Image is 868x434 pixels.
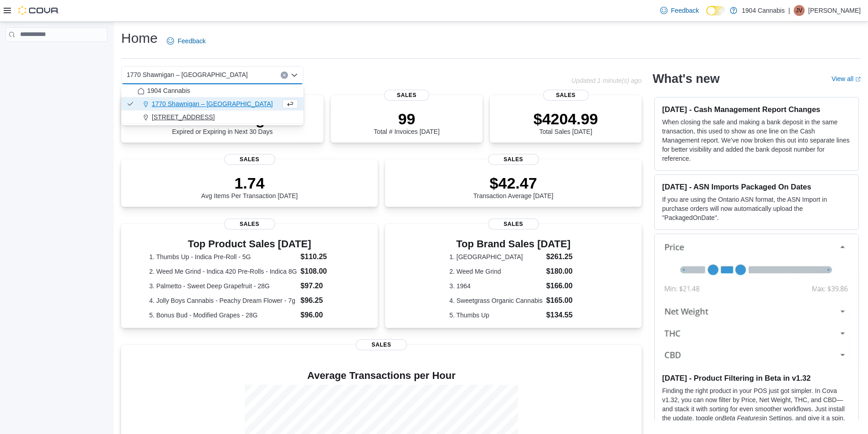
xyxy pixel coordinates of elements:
[201,174,298,199] div: Avg Items Per Transaction [DATE]
[855,77,861,82] svg: External link
[384,90,430,101] span: Sales
[662,117,851,163] p: When closing the safe and making a bank deposit in the same transaction, this used to show as one...
[149,281,297,291] dt: 3. Palmetto - Sweet Deep Grapefruit - 28G
[534,110,598,128] p: $4204.99
[449,281,543,291] dt: 3. 1964
[546,310,577,321] dd: $134.55
[796,5,802,16] span: JV
[534,110,598,135] div: Total Sales [DATE]
[281,71,288,79] button: Clear input
[291,71,298,79] button: Close list of options
[5,44,108,66] nav: Complex example
[657,1,703,20] a: Feedback
[788,5,790,16] p: |
[301,281,350,291] dd: $97.20
[301,266,350,277] dd: $108.00
[449,296,543,305] dt: 4. Sweetgrass Organic Cannabis
[449,267,543,276] dt: 2. Weed Me Grind
[121,97,303,111] button: 1770 Shawnigan – [GEOGRAPHIC_DATA]
[121,84,303,97] button: 1904 Cannabis
[178,36,205,46] span: Feedback
[128,370,634,381] h4: Average Transactions per Hour
[543,90,589,101] span: Sales
[152,112,215,122] span: [STREET_ADDRESS]
[356,339,407,350] span: Sales
[121,29,158,47] h1: Home
[546,281,577,291] dd: $166.00
[832,75,861,82] a: View allExternal link
[121,111,303,124] button: [STREET_ADDRESS]
[149,267,297,276] dt: 2. Weed Me Grind - Indica 420 Pre-Rolls - Indica 8G
[374,110,439,128] p: 99
[652,71,719,86] h2: What's new
[449,252,543,261] dt: 1. [GEOGRAPHIC_DATA]
[473,174,554,199] div: Transaction Average [DATE]
[742,5,785,16] p: 1904 Cannabis
[149,252,297,261] dt: 1. Thumbs Up - Indica Pre-Roll - 5G
[224,154,275,165] span: Sales
[546,295,577,306] dd: $165.00
[224,219,275,230] span: Sales
[127,69,248,80] span: 1770 Shawnigan – [GEOGRAPHIC_DATA]
[152,99,273,108] span: 1770 Shawnigan – [GEOGRAPHIC_DATA]
[488,154,539,165] span: Sales
[662,373,851,383] h3: [DATE] - Product Filtering in Beta in v1.32
[301,251,350,262] dd: $110.25
[671,6,699,15] span: Feedback
[374,110,439,135] div: Total # Invoices [DATE]
[147,86,190,95] span: 1904 Cannabis
[301,295,350,306] dd: $96.25
[662,386,851,432] p: Finding the right product in your POS just got simpler. In Cova v1.32, you can now filter by Pric...
[706,6,725,15] input: Dark Mode
[662,105,851,114] h3: [DATE] - Cash Management Report Changes
[546,251,577,262] dd: $261.25
[163,32,209,50] a: Feedback
[149,311,297,320] dt: 5. Bonus Bud - Modified Grapes - 28G
[449,311,543,320] dt: 5. Thumbs Up
[794,5,805,16] div: Jeffrey Villeneuve
[301,310,350,321] dd: $96.00
[662,195,851,222] p: If you are using the Ontario ASN format, the ASN Import in purchase orders will now automatically...
[662,182,851,191] h3: [DATE] - ASN Imports Packaged On Dates
[722,414,762,422] em: Beta Features
[449,239,577,250] h3: Top Brand Sales [DATE]
[546,266,577,277] dd: $180.00
[808,5,861,16] p: [PERSON_NAME]
[121,84,303,124] div: Choose from the following options
[473,174,554,192] p: $42.47
[488,219,539,230] span: Sales
[201,174,298,192] p: 1.74
[149,239,349,250] h3: Top Product Sales [DATE]
[571,77,642,84] p: Updated 1 minute(s) ago
[18,6,59,15] img: Cova
[149,296,297,305] dt: 4. Jolly Boys Cannabis - Peachy Dream Flower - 7g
